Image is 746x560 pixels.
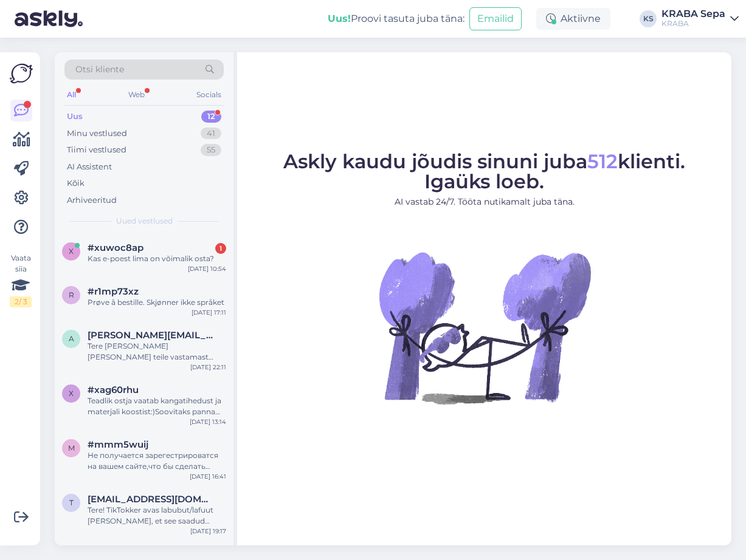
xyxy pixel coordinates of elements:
[69,498,74,507] span: t
[126,87,147,103] div: Web
[88,330,214,341] span: allan.matt19@gmail.com
[469,7,522,30] button: Emailid
[201,111,221,123] div: 12
[188,264,226,273] div: [DATE] 10:54
[88,253,226,264] div: Kas e-poest lima on võimalik osta?
[88,439,148,450] span: #mmm5wuij
[67,128,127,140] div: Minu vestlused
[192,308,226,317] div: [DATE] 17:11
[88,384,139,395] span: #xag60rhu
[190,417,226,426] div: [DATE] 13:14
[88,505,226,527] div: Tere! TikTokker avas labubut/lafuut [PERSON_NAME], et see saadud Krabast. Kas võimalik ka see e-p...
[67,194,117,207] div: Arhiveeritud
[640,10,657,27] div: KS
[215,243,226,254] div: 1
[10,62,33,85] img: Askly Logo
[328,12,465,26] div: Proovi tasuta juba täna:
[328,13,351,24] b: Uus!
[661,19,725,29] div: KRABA
[88,297,226,308] div: Prøve å bestille. Skjønner ikke språket
[587,149,618,173] span: 512
[283,196,685,208] p: AI vastab 24/7. Tööta nutikamalt juba täna.
[88,494,214,505] span: thomaskristenk@gmail.com
[68,443,75,452] span: m
[88,395,226,417] div: Teadlik ostja vaatab kangatihedust ja materjali koostist:)Soovitaks panna täpsemat infot kodulehe...
[67,161,112,173] div: AI Assistent
[194,87,224,103] div: Socials
[69,389,74,398] span: x
[88,341,226,363] div: Tere [PERSON_NAME] [PERSON_NAME] teile vastamast [GEOGRAPHIC_DATA] sepa turu noored müüjannad ma ...
[201,128,221,140] div: 41
[201,144,221,156] div: 55
[69,247,74,256] span: x
[190,363,226,372] div: [DATE] 22:11
[116,216,173,227] span: Uued vestlused
[10,253,32,307] div: Vaata siia
[661,9,725,19] div: KRABA Sepa
[283,149,685,193] span: Askly kaudu jõudis sinuni juba klienti. Igaüks loeb.
[190,527,226,536] div: [DATE] 19:17
[536,8,610,30] div: Aktiivne
[69,290,74,299] span: r
[190,472,226,481] div: [DATE] 16:41
[67,144,126,156] div: Tiimi vestlused
[75,63,124,76] span: Otsi kliente
[88,242,143,253] span: #xuwoc8ap
[661,9,739,29] a: KRABA SepaKRABA
[64,87,78,103] div: All
[67,177,85,190] div: Kõik
[375,218,594,437] img: No Chat active
[69,334,74,343] span: a
[88,450,226,472] div: Не получается зарегестрироватся на вашем сайте,что бы сделать заказ
[88,286,139,297] span: #r1mp73xz
[67,111,83,123] div: Uus
[10,296,32,307] div: 2 / 3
